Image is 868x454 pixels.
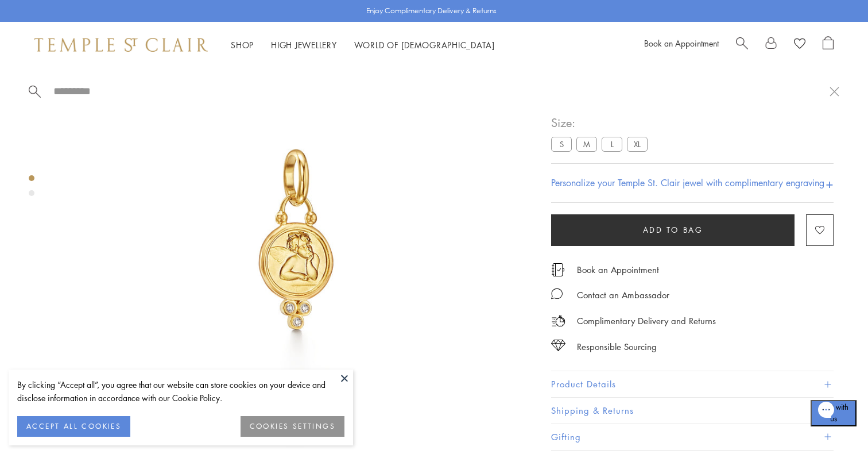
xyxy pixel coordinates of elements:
img: icon_sourcing.svg [551,340,565,351]
h4: Personalize your Temple St. Clair jewel with complimentary engraving [551,176,824,190]
img: MessageIcon-01_2.svg [551,288,563,299]
label: XL [627,137,648,151]
a: World of [DEMOGRAPHIC_DATA]World of [DEMOGRAPHIC_DATA] [354,39,495,51]
label: L [602,137,622,151]
label: M [576,137,597,151]
a: High JewelleryHigh Jewellery [271,39,337,51]
div: Product gallery navigation [29,172,34,205]
span: Size: [551,113,652,132]
p: Enjoy Complimentary Delivery & Returns [366,5,497,17]
div: Contact an Ambassador [577,288,669,302]
a: View Wishlist [794,36,805,53]
div: Responsible Sourcing [577,340,657,354]
a: Book an Appointment [644,37,719,49]
a: Book an Appointment [577,263,659,276]
button: Shipping & Returns [551,398,834,424]
a: Open Shopping Bag [823,36,834,53]
button: Add to bag [551,214,795,246]
a: ShopShop [231,39,254,51]
nav: Main navigation [231,38,495,52]
h4: + [826,172,834,194]
div: By clicking “Accept all”, you agree that our website can store cookies on your device and disclos... [17,378,344,405]
img: icon_appointment.svg [551,263,565,276]
button: COOKIES SETTINGS [241,416,344,437]
img: icon_delivery.svg [551,314,565,328]
button: ACCEPT ALL COOKIES [17,416,130,437]
span: Add to bag [643,224,703,236]
p: Complimentary Delivery and Returns [577,314,716,328]
button: Gifting [551,424,834,450]
button: Product Details [551,371,834,397]
iframe: Gorgias live chat messenger [811,400,857,443]
img: Temple St. Clair [34,38,208,52]
a: Search [736,36,748,53]
label: S [551,137,572,151]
